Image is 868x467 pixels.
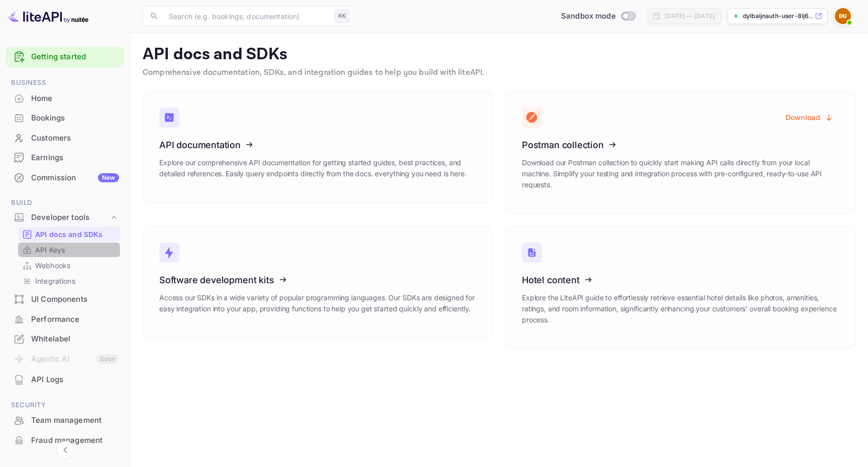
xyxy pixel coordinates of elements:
p: Download our Postman collection to quickly start making API calls directly from your local machin... [522,157,839,190]
p: Explore our comprehensive API documentation for getting started guides, best practices, and detai... [159,157,477,179]
div: Performance [6,310,124,329]
h3: API documentation [159,140,477,150]
div: Home [6,89,124,108]
a: UI Components [6,290,124,308]
div: Fraud management [31,435,119,446]
div: API Logs [6,370,124,390]
div: UI Components [31,294,119,305]
a: Team management [6,411,124,429]
div: Developer tools [31,212,109,223]
div: UI Components [6,290,124,309]
span: Business [6,77,124,88]
div: CommissionNew [6,168,124,188]
p: Explore the LiteAPI guide to effortlessly retrieve essential hotel details like photos, amenities... [522,292,839,325]
a: Getting started [31,51,119,63]
div: Home [31,93,119,104]
p: API docs and SDKs [143,45,856,65]
h3: Software development kits [159,275,477,285]
div: Whitelabel [31,333,119,345]
button: Download [780,107,839,127]
span: Security [6,400,124,411]
p: API Keys [35,245,65,255]
a: Integrations [22,276,116,286]
a: Hotel contentExplore the LiteAPI guide to effortlessly retrieve essential hotel details like phot... [505,226,856,349]
div: [DATE] — [DATE] [665,12,715,21]
input: Search (e.g. bookings, documentation) [163,6,331,26]
div: Earnings [31,152,119,164]
a: API Logs [6,370,124,389]
p: dylbaijnauth-user-8lj6... [743,12,813,21]
div: Bookings [31,112,119,124]
p: Webhooks [35,260,70,271]
p: Comprehensive documentation, SDKs, and integration guides to help you build with liteAPI. [143,67,856,79]
div: Performance [31,314,119,325]
h3: Hotel content [522,275,839,285]
div: Customers [31,133,119,144]
div: Earnings [6,148,124,168]
div: New [98,173,119,182]
img: LiteAPI logo [8,8,88,24]
a: Performance [6,310,124,328]
div: Customers [6,129,124,148]
h3: Postman collection [522,140,839,150]
a: Webhooks [22,260,116,271]
div: API docs and SDKs [18,227,120,242]
div: Team management [31,415,119,426]
a: Bookings [6,108,124,127]
a: API documentationExplore our comprehensive API documentation for getting started guides, best pra... [143,91,493,203]
a: Fraud management [6,431,124,449]
div: Switch to Production mode [557,11,639,22]
a: Earnings [6,148,124,167]
div: Commission [31,172,119,184]
img: Dylbaijnauth User [835,8,851,24]
div: Whitelabel [6,329,124,349]
span: Sandbox mode [561,11,616,22]
a: Software development kitsAccess our SDKs in a wide variety of popular programming languages. Our ... [143,226,493,338]
div: Integrations [18,274,120,288]
div: API Keys [18,243,120,257]
a: API docs and SDKs [22,229,116,240]
div: Fraud management [6,431,124,450]
div: Audit logs [31,454,119,466]
p: Integrations [35,276,75,286]
a: Whitelabel [6,329,124,348]
div: Webhooks [18,258,120,273]
a: API Keys [22,245,116,255]
div: Team management [6,411,124,430]
div: ⌘K [335,10,350,23]
span: Build [6,197,124,208]
div: Developer tools [6,209,124,226]
button: Collapse navigation [56,441,74,459]
div: Bookings [6,108,124,128]
a: CommissionNew [6,168,124,187]
div: Getting started [6,47,124,67]
div: API Logs [31,374,119,386]
p: Access our SDKs in a wide variety of popular programming languages. Our SDKs are designed for eas... [159,292,477,314]
a: Customers [6,129,124,147]
p: API docs and SDKs [35,229,103,240]
a: Home [6,89,124,107]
